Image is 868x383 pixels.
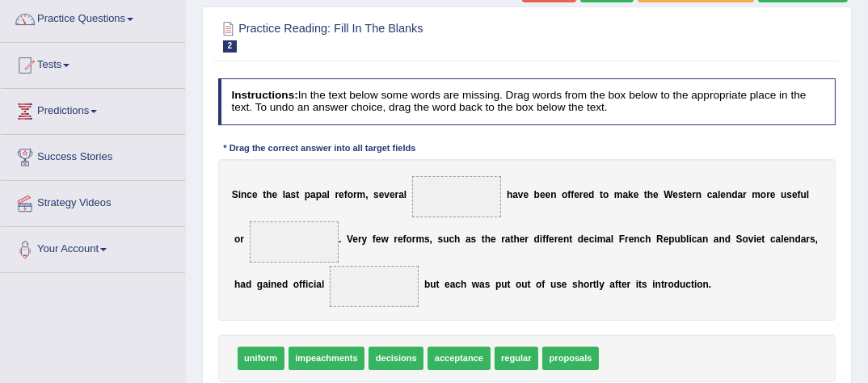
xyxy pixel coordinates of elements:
b: f [541,278,545,289]
b: r [335,189,339,200]
b: o [536,278,541,289]
b: m [614,189,623,200]
b: i [652,278,655,289]
b: o [603,189,609,200]
b: g [257,278,263,289]
b: e [720,189,726,200]
b: r [394,234,398,245]
b: c [308,278,314,289]
b: r [579,189,584,200]
a: Success Stories [1,135,185,175]
b: e [491,234,496,245]
b: f [344,189,348,200]
span: regular [495,347,538,370]
b: v [748,234,754,245]
b: m [597,234,606,245]
b: R [656,234,664,245]
b: n [702,234,708,245]
b: s [373,189,379,200]
b: d [725,234,731,245]
b: , [815,234,818,245]
b: i [268,278,271,289]
b: s [810,234,815,245]
b: n [241,189,246,200]
b: t [482,234,485,245]
b: c [246,189,252,200]
b: d [731,189,737,200]
span: Drop target [330,266,419,307]
b: b [680,234,686,245]
span: proposals [542,347,599,370]
b: u [801,189,807,200]
b: a [322,189,327,200]
b: y [599,278,605,289]
b: l [781,234,783,245]
span: decisions [369,347,423,370]
span: uniform [238,347,284,370]
b: d [674,278,680,289]
b: a [466,234,471,245]
b: n [703,278,709,289]
b: a [801,234,807,245]
b: a [285,189,291,200]
b: s [438,234,444,245]
b: s [485,278,491,289]
b: r [766,189,770,200]
b: o [407,234,412,245]
b: e [784,234,790,245]
b: e [634,189,639,200]
b: p [495,278,501,289]
b: u [550,278,556,289]
b: l [686,234,689,245]
b: t [684,189,687,200]
b: m [415,234,424,245]
b: u [443,234,449,245]
b: c [455,278,461,289]
b: r [358,234,362,245]
b: a [712,189,718,200]
b: d [795,234,801,245]
b: n [271,278,276,289]
b: c [640,234,646,245]
b: r [806,234,810,245]
b: i [636,278,638,289]
b: u [501,278,507,289]
b: u [680,278,685,289]
b: d [246,278,251,289]
b: e [584,189,589,200]
b: t [593,278,596,289]
b: y [362,234,368,245]
b: l [283,189,285,200]
b: f [373,234,376,245]
b: a [605,234,611,245]
b: t [618,278,622,289]
b: e [672,189,678,200]
b: o [562,189,567,200]
b: u [430,278,436,289]
b: r [627,278,631,289]
b: a [316,278,322,289]
b: r [692,189,696,200]
b: e [540,189,546,200]
b: e [574,189,579,200]
span: impeachments [289,347,364,370]
b: e [546,189,551,200]
b: F [619,234,625,245]
span: 2 [223,40,238,53]
b: o [348,189,353,200]
b: n [655,278,661,289]
b: a [505,234,511,245]
b: l [327,189,330,200]
b: i [238,189,241,200]
b: b [534,189,540,200]
b: f [571,189,574,200]
h4: In the text below some words are missing. Drag words from the box below to the appropriate place ... [218,78,836,124]
b: t [569,234,572,245]
b: h [645,234,651,245]
b: u [781,189,786,200]
b: n [634,234,639,245]
b: e [398,234,403,245]
b: w [381,234,388,245]
b: n [563,234,569,245]
b: e [549,234,554,245]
